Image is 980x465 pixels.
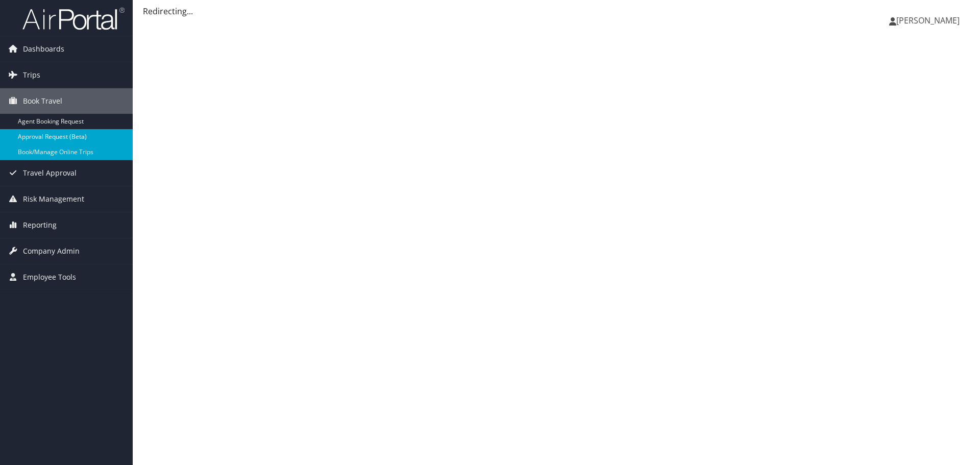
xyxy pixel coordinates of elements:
div: Redirecting... [143,5,970,17]
span: Employee Tools [23,264,76,290]
span: Book Travel [23,88,62,114]
span: Reporting [23,212,57,238]
span: Travel Approval [23,160,77,186]
span: Company Admin [23,238,80,264]
span: Dashboards [23,36,64,62]
span: [PERSON_NAME] [896,15,960,26]
a: [PERSON_NAME] [889,5,970,36]
span: Trips [23,62,40,88]
span: Risk Management [23,186,84,212]
img: airportal-logo.png [22,7,125,31]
